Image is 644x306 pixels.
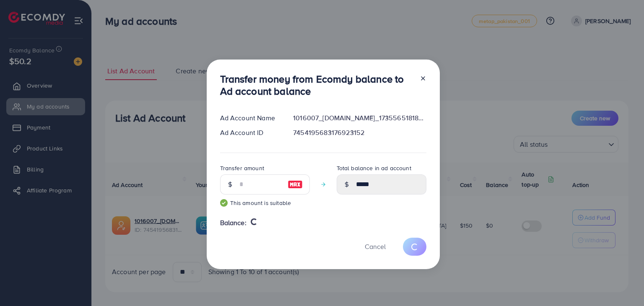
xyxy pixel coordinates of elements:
img: image [288,179,303,189]
div: 7454195683176923152 [286,128,433,137]
button: Cancel [354,238,396,256]
div: Ad Account Name [213,113,287,123]
span: Cancel [365,242,386,251]
label: Total balance in ad account [337,164,411,172]
h3: Transfer money from Ecomdy balance to Ad account balance [220,73,413,97]
span: Balance: [220,218,247,228]
div: 1016007_[DOMAIN_NAME]_1735565181835 [286,113,433,123]
img: guide [220,199,228,207]
small: This amount is suitable [220,199,310,207]
iframe: Chat [608,268,638,300]
label: Transfer amount [220,164,264,172]
div: Ad Account ID [213,128,287,137]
